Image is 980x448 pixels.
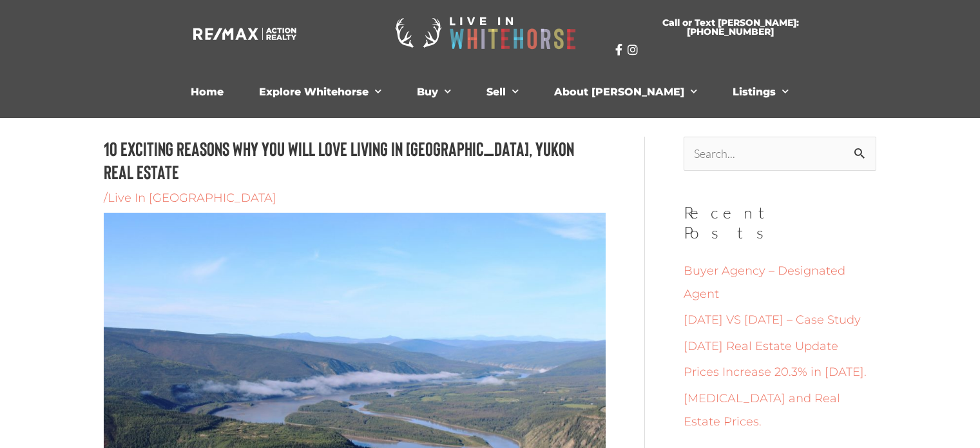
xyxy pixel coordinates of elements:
a: Listings [723,79,798,105]
a: Prices Increase 20.3% in [DATE]. [684,365,867,379]
a: Home [181,79,233,105]
h2: Recent Posts [684,203,876,243]
h1: 10 Exciting Reasons Why You Will Love Living In [GEOGRAPHIC_DATA], Yukon Real Estate [104,137,606,183]
input: Search [847,137,876,175]
a: About [PERSON_NAME] [544,79,707,105]
a: Explore Whitehorse [249,79,391,105]
nav: Recent Posts [684,259,876,433]
span: Call or Text [PERSON_NAME]: [PHONE_NUMBER] [631,18,831,36]
a: [MEDICAL_DATA] and Real Estate Prices. [684,391,840,429]
div: / [104,190,606,206]
a: Live In [GEOGRAPHIC_DATA] [108,191,276,205]
a: [DATE] VS [DATE] – Case Study [684,313,861,327]
a: Call or Text [PERSON_NAME]: [PHONE_NUMBER] [615,10,846,44]
a: Sell [477,79,528,105]
a: [DATE] Real Estate Update [684,339,838,353]
nav: Menu [135,79,844,105]
a: Buy [407,79,461,105]
a: Buyer Agency – Designated Agent [684,264,845,301]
